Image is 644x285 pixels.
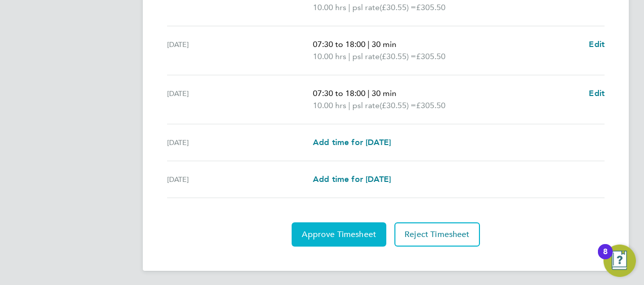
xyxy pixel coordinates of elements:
[368,39,370,49] span: |
[292,222,386,247] button: Approve Timesheet
[372,88,396,98] span: 30 min
[167,38,313,63] div: [DATE]
[380,101,416,110] span: (£30.55) =
[313,52,346,61] span: 10.00 hrs
[589,39,605,49] span: Edit
[313,136,391,149] a: Add time for [DATE]
[603,252,608,265] div: 8
[302,229,376,240] span: Approve Timesheet
[368,88,370,98] span: |
[313,39,366,49] span: 07:30 to 18:00
[589,87,605,100] a: Edit
[416,52,446,61] span: £305.50
[380,3,416,12] span: (£30.55) =
[416,101,446,110] span: £305.50
[352,100,380,112] span: psl rate
[348,52,350,61] span: |
[348,3,350,12] span: |
[313,174,391,184] span: Add time for [DATE]
[167,87,313,112] div: [DATE]
[589,88,605,98] span: Edit
[589,38,605,51] a: Edit
[603,245,636,277] button: Open Resource Center, 8 new notifications
[313,88,366,98] span: 07:30 to 18:00
[313,137,391,147] span: Add time for [DATE]
[394,222,480,247] button: Reject Timesheet
[348,101,350,110] span: |
[372,39,396,49] span: 30 min
[416,3,446,12] span: £305.50
[313,173,391,185] a: Add time for [DATE]
[313,3,346,12] span: 10.00 hrs
[167,173,313,185] div: [DATE]
[352,2,380,14] span: psl rate
[167,136,313,149] div: [DATE]
[313,101,346,110] span: 10.00 hrs
[380,52,416,61] span: (£30.55) =
[405,229,470,240] span: Reject Timesheet
[352,51,380,63] span: psl rate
